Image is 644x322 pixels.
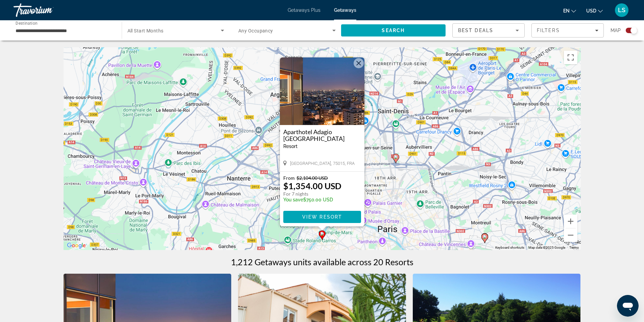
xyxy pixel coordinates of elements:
[458,26,519,34] mat-select: Sort by
[334,7,356,13] a: Getaways
[618,7,625,14] span: LS
[586,6,603,16] button: Change currency
[65,241,88,250] img: Google
[280,57,364,125] img: Aparthotel Adagio Paris Tour Eiffel
[617,295,639,317] iframe: Button to launch messaging window
[613,3,630,17] button: User Menu
[283,211,361,223] button: View Resort
[296,175,328,181] span: $2,104.00 USD
[288,7,320,13] a: Getaways Plus
[14,1,81,19] a: Travorium
[16,27,113,35] input: Select destination
[563,8,570,14] span: en
[563,6,576,16] button: Change language
[65,241,88,250] a: Open this area in Google Maps (opens a new window)
[564,51,577,64] button: Toggle fullscreen view
[528,246,565,249] span: Map data ©2025 Google
[564,228,577,242] button: Zoom out
[290,161,355,166] span: [GEOGRAPHIC_DATA], 75015, FRA
[611,26,621,35] span: Map
[537,28,560,33] span: Filters
[283,197,341,202] p: $750.00 USD
[341,24,446,36] button: Search
[238,28,273,33] span: Any Occupancy
[495,245,524,250] button: Keyboard shortcuts
[531,23,604,38] button: Filters
[283,144,297,149] span: Resort
[283,197,303,202] span: You save
[231,257,413,267] h1: 1,212 Getaways units available across 20 Resorts
[283,181,341,191] p: $1,354.00 USD
[569,246,579,249] a: Terms (opens in new tab)
[564,215,577,228] button: Zoom in
[586,8,596,14] span: USD
[283,191,341,197] p: For 7 nights
[354,58,364,68] button: Close
[302,214,342,220] span: View Resort
[458,28,493,33] span: Best Deals
[283,128,361,142] a: Aparthotel Adagio [GEOGRAPHIC_DATA]
[127,28,164,33] span: All Start Months
[382,28,405,33] span: Search
[16,21,38,25] span: Destination
[283,175,295,181] span: From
